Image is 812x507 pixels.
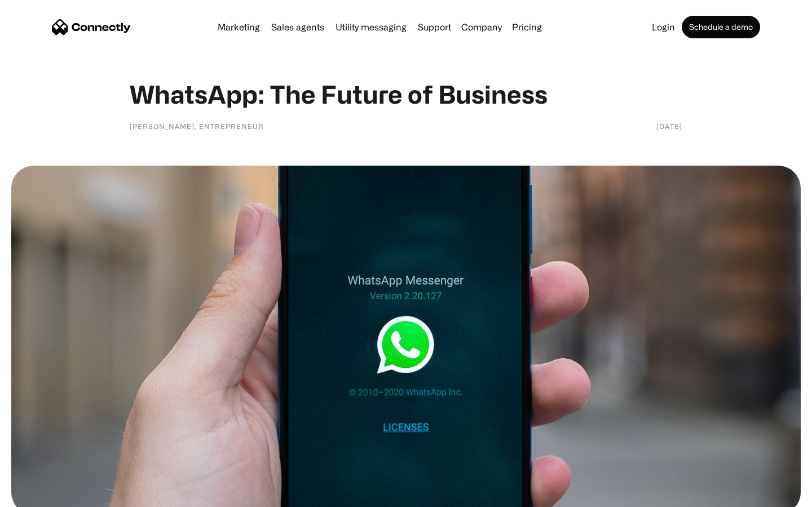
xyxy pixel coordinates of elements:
a: Support [413,23,456,32]
div: [PERSON_NAME], Entrepreneur [130,121,264,132]
aside: Language selected: English [11,487,68,503]
ul: Language list [23,487,68,503]
h1: WhatsApp: The Future of Business [130,79,682,109]
a: Utility messaging [331,23,411,32]
a: Schedule a demo [682,16,760,38]
a: Login [647,23,679,32]
a: Sales agents [267,23,329,32]
a: Marketing [213,23,264,32]
a: Pricing [507,23,546,32]
div: [DATE] [656,121,682,132]
div: Company [461,19,502,35]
